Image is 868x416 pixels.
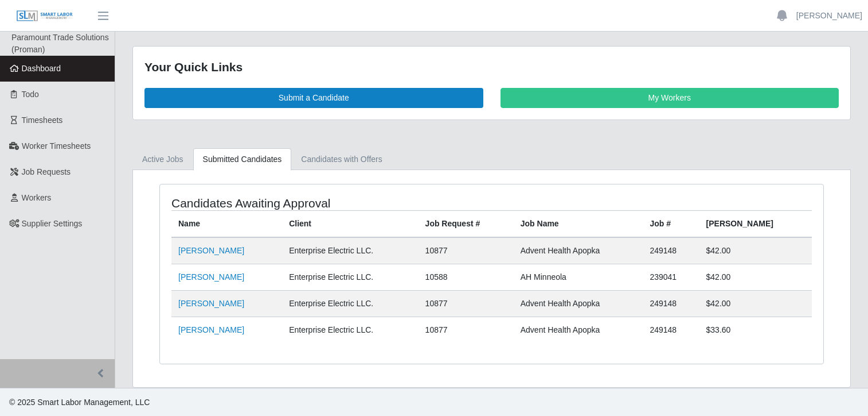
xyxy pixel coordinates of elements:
td: $42.00 [699,264,812,290]
th: Client [282,210,418,237]
th: Name [171,210,282,237]
span: Dashboard [22,64,61,73]
td: AH Minneola [514,264,643,290]
th: Job Request # [419,210,514,237]
td: Enterprise Electric LLC. [282,264,418,290]
span: Supplier Settings [22,219,83,228]
a: [PERSON_NAME] [178,299,244,308]
td: 10877 [419,317,514,343]
td: Advent Health Apopka [514,317,643,343]
a: Submitted Candidates [193,148,292,171]
a: Submit a Candidate [144,88,483,108]
td: 249148 [643,317,699,343]
a: My Workers [501,88,839,108]
img: SLM Logo [16,10,73,22]
span: Paramount Trade Solutions (Proman) [11,33,109,54]
th: [PERSON_NAME] [699,210,812,237]
th: Job Name [514,210,643,237]
span: Timesheets [22,115,63,125]
a: [PERSON_NAME] [178,272,244,282]
a: Active Jobs [132,148,193,171]
td: 10877 [419,290,514,317]
td: Enterprise Electric LLC. [282,237,418,264]
td: 249148 [643,290,699,317]
td: Advent Health Apopka [514,290,643,317]
a: [PERSON_NAME] [796,10,862,22]
h4: Candidates Awaiting Approval [171,196,428,210]
span: Worker Timesheets [22,141,91,151]
td: 10877 [419,237,514,264]
a: Candidates with Offers [291,148,392,171]
td: 10588 [419,264,514,290]
span: Job Requests [22,167,71,176]
td: $42.00 [699,237,812,264]
span: Todo [22,90,39,99]
td: $42.00 [699,290,812,317]
td: Advent Health Apopka [514,237,643,264]
a: [PERSON_NAME] [178,325,244,334]
a: [PERSON_NAME] [178,246,244,255]
span: © 2025 Smart Labor Management, LLC [9,398,150,407]
td: Enterprise Electric LLC. [282,317,418,343]
span: Workers [22,193,52,202]
td: 239041 [643,264,699,290]
th: Job # [643,210,699,237]
td: 249148 [643,237,699,264]
div: Your Quick Links [144,58,839,76]
td: $33.60 [699,317,812,343]
td: Enterprise Electric LLC. [282,290,418,317]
